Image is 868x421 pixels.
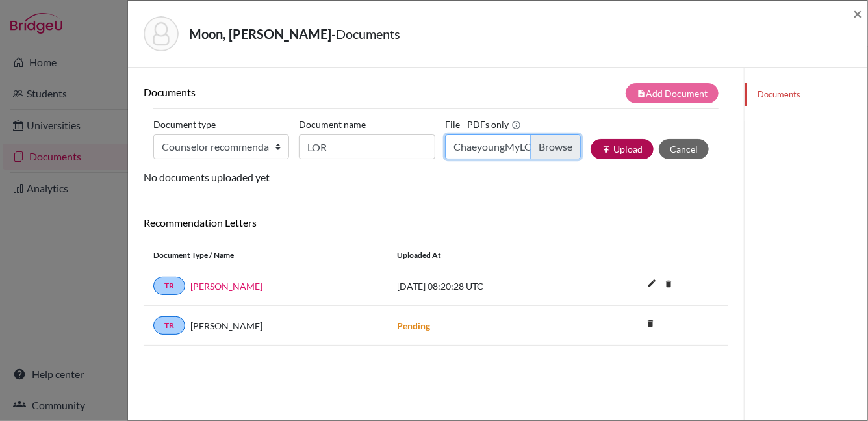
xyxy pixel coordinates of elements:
[641,275,663,294] button: edit
[445,114,521,134] label: File - PDFs only
[299,114,366,134] label: Document name
[659,274,678,294] i: delete
[331,26,400,42] span: - Documents
[641,273,662,294] i: edit
[397,281,483,292] span: [DATE] 08:20:28 UTC
[853,4,862,23] span: ×
[144,249,387,261] div: Document Type / Name
[153,114,216,134] label: Document type
[387,249,582,261] div: Uploaded at
[144,83,728,185] div: No documents uploaded yet
[397,320,430,331] strong: Pending
[144,216,728,229] h6: Recommendation Letters
[745,83,867,106] a: Documents
[144,86,436,98] h6: Documents
[626,83,719,103] button: note_addAdd Document
[153,277,185,295] a: TR
[190,319,262,333] span: [PERSON_NAME]
[853,6,862,21] button: Close
[602,145,611,154] i: publish
[591,139,654,159] button: publishUpload
[637,89,646,98] i: note_add
[189,26,331,42] strong: Moon, [PERSON_NAME]
[659,139,709,159] button: Cancel
[190,279,262,293] a: [PERSON_NAME]
[641,314,660,333] i: delete
[659,276,678,294] a: delete
[641,316,660,333] a: delete
[153,316,185,335] a: TR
